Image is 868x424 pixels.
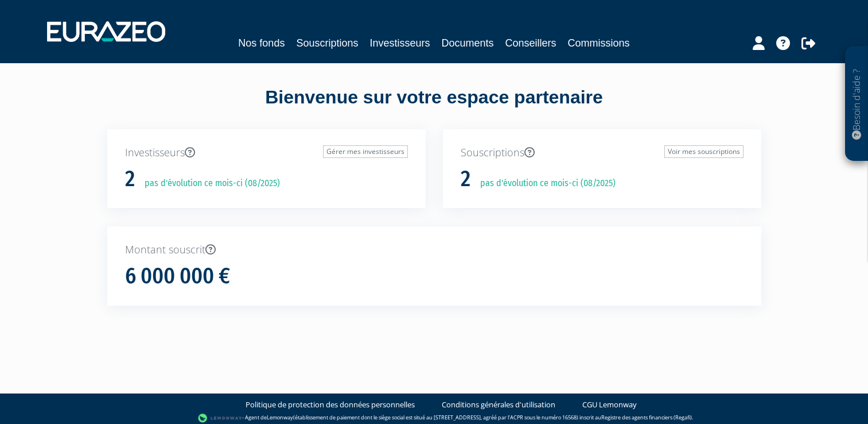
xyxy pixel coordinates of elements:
a: Politique de protection des données personnelles [246,399,415,410]
p: pas d'évolution ce mois-ci (08/2025) [472,177,616,190]
div: - Agent de (établissement de paiement dont le siège social est situé au [STREET_ADDRESS], agréé p... [11,413,857,424]
h1: 2 [461,167,470,191]
p: Souscriptions [461,145,744,160]
p: Montant souscrit [125,242,744,257]
a: Voir mes souscriptions [664,145,744,158]
a: Commissions [568,35,630,51]
a: Gérer mes investisseurs [323,145,408,158]
a: Documents [442,35,494,51]
p: Besoin d'aide ? [850,52,863,156]
p: Investisseurs [125,145,408,160]
h1: 6 000 000 € [125,264,230,288]
a: Registre des agents financiers (Regafi) [601,414,692,421]
a: CGU Lemonway [582,399,637,410]
a: Conditions générales d'utilisation [442,399,555,410]
a: Investisseurs [369,35,430,51]
a: Souscriptions [296,35,358,51]
img: logo-lemonway.png [198,413,242,424]
a: Nos fonds [238,35,285,51]
div: Bienvenue sur votre espace partenaire [99,84,770,129]
img: 1732889491-logotype_eurazeo_blanc_rvb.png [47,21,165,42]
a: Lemonway [267,414,293,421]
a: Conseillers [505,35,556,51]
h1: 2 [125,167,135,191]
p: pas d'évolution ce mois-ci (08/2025) [137,177,280,190]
